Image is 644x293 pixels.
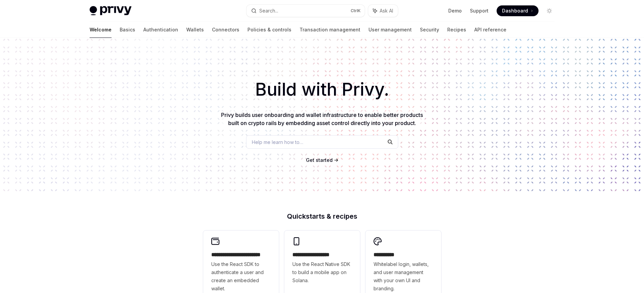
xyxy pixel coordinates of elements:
[502,7,528,14] span: Dashboard
[252,139,303,146] span: Help me learn how to…
[212,22,239,38] a: Connectors
[221,112,423,126] span: Privy builds user onboarding and wallet infrastructure to enable better products built on crypto ...
[544,5,555,16] button: Toggle dark mode
[470,7,488,14] a: Support
[143,22,178,38] a: Authentication
[368,22,412,38] a: User management
[246,5,365,17] button: Search...CtrlK
[120,22,135,38] a: Basics
[211,260,271,293] span: Use the React SDK to authenticate a user and create an embedded wallet.
[90,6,132,16] img: light logo
[447,22,466,38] a: Recipes
[300,22,360,38] a: Transaction management
[497,5,539,16] a: Dashboard
[203,213,441,220] h2: Quickstarts & recipes
[259,7,278,15] div: Search...
[420,22,439,38] a: Security
[292,260,352,285] span: Use the React Native SDK to build a mobile app on Solana.
[380,7,393,14] span: Ask AI
[90,22,112,38] a: Welcome
[247,22,291,38] a: Policies & controls
[351,8,361,14] span: Ctrl K
[474,22,506,38] a: API reference
[368,5,398,17] button: Ask AI
[186,22,204,38] a: Wallets
[11,76,633,103] h1: Build with Privy.
[306,157,333,164] a: Get started
[306,157,333,163] span: Get started
[448,7,462,14] a: Demo
[374,260,433,293] span: Whitelabel login, wallets, and user management with your own UI and branding.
